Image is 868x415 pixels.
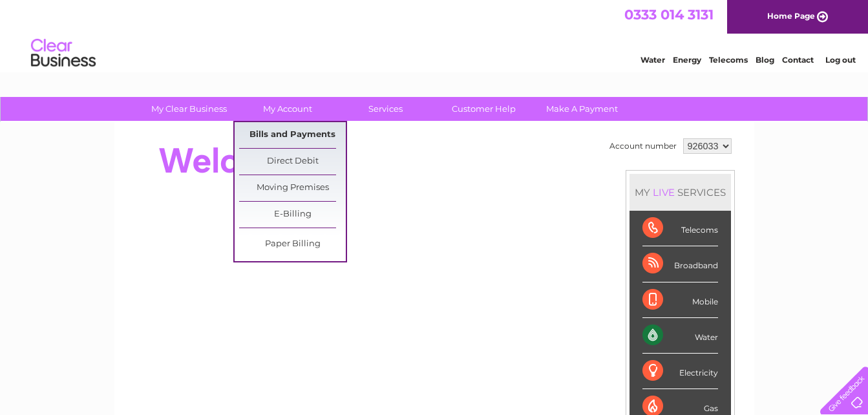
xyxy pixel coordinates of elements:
[234,97,341,121] a: My Account
[529,97,635,121] a: Make A Payment
[825,55,856,65] a: Log out
[782,55,814,65] a: Contact
[642,282,718,318] div: Mobile
[642,211,718,246] div: Telecoms
[606,135,680,157] td: Account number
[640,55,665,65] a: Water
[332,97,439,121] a: Services
[624,6,714,23] a: 0333 014 3131
[239,175,346,201] a: Moving Premises
[642,354,718,389] div: Electricity
[239,202,346,228] a: E-Billing
[650,186,677,198] div: LIVE
[642,246,718,282] div: Broadband
[756,55,774,65] a: Blog
[30,34,96,73] img: logo.png
[239,149,346,175] a: Direct Debit
[630,174,731,211] div: MY SERVICES
[709,55,748,65] a: Telecoms
[430,97,537,121] a: Customer Help
[239,231,346,257] a: Paper Billing
[239,122,346,148] a: Bills and Payments
[642,318,718,354] div: Water
[673,55,701,65] a: Energy
[136,97,242,121] a: My Clear Business
[129,7,740,63] div: Clear Business is a trading name of Verastar Limited (registered in [GEOGRAPHIC_DATA] No. 3667643...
